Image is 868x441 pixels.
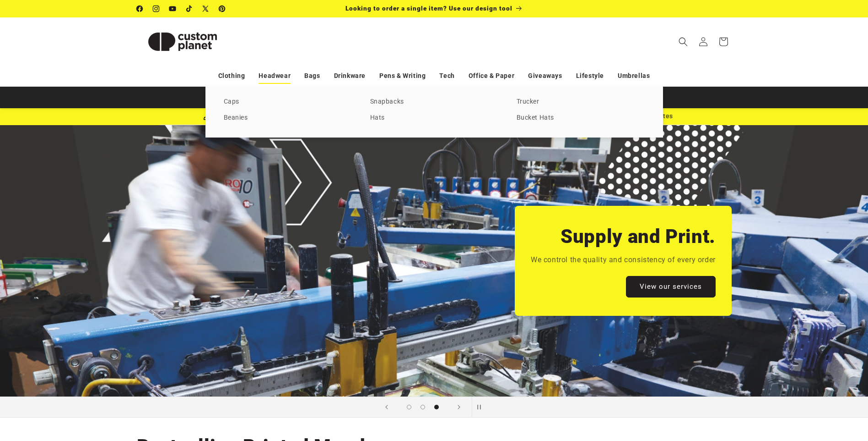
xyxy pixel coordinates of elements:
[370,112,498,124] a: Hats
[224,112,352,124] a: Beanies
[531,254,716,267] p: We control the quality and consistency of every order
[715,342,868,441] iframe: Chat Widget
[469,68,514,84] a: Office & Paper
[304,68,320,84] a: Bags
[370,96,498,108] a: Snapbacks
[224,96,352,108] a: Caps
[626,276,716,298] a: View our services
[379,68,426,84] a: Pens & Writing
[416,400,430,414] button: Load slide 2 of 3
[430,400,443,414] button: Load slide 3 of 3
[576,68,604,84] a: Lifestyle
[618,68,650,84] a: Umbrellas
[561,224,716,249] h2: Supply and Print.
[402,400,416,414] button: Load slide 1 of 3
[528,68,562,84] a: Giveaways
[472,397,492,417] button: Pause slideshow
[377,397,397,417] button: Previous slide
[673,32,693,52] summary: Search
[133,17,232,66] a: Custom Planet
[259,68,291,84] a: Headwear
[715,342,868,441] div: Chat-Widget
[345,5,512,12] span: Looking to order a single item? Use our design tool
[137,21,228,62] img: Custom Planet
[517,112,645,124] a: Bucket Hats
[449,397,469,417] button: Next slide
[218,68,245,84] a: Clothing
[517,96,645,108] a: Trucker
[334,68,366,84] a: Drinkware
[439,68,454,84] a: Tech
